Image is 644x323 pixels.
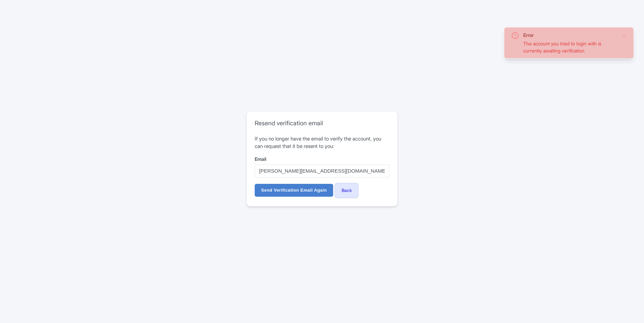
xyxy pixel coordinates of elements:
[255,184,333,197] input: Send Verification Email Again
[255,135,389,150] p: If you no longer have the email to verify the account, you can request that it be resent to you:
[335,183,359,198] a: Back
[523,31,616,39] div: Error
[523,40,616,54] div: The account you tried to login with is currently awaiting verification
[255,120,389,127] h2: Resend verification email
[255,155,389,163] label: Email
[255,165,389,177] input: username@example.com
[621,31,627,40] button: Close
